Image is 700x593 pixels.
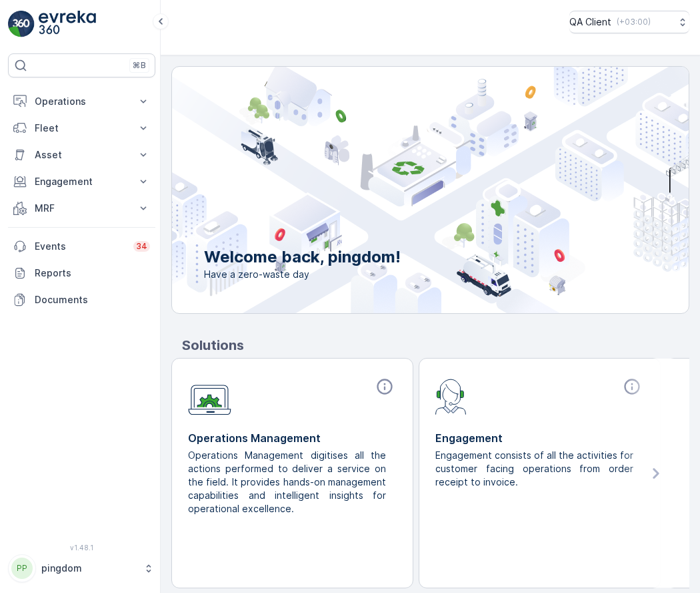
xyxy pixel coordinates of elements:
[35,202,129,215] p: MRF
[188,449,386,516] p: Operations Management digitises all the actions performed to deliver a service on the field. It p...
[8,168,155,195] button: Engagement
[35,266,150,280] p: Reports
[8,88,155,115] button: Operations
[8,544,155,552] span: v 1.48.1
[8,11,35,37] img: logo
[133,60,146,71] p: ⌘B
[8,286,155,313] a: Documents
[204,246,401,268] p: Welcome back, pingdom!
[204,268,401,281] span: Have a zero-waste day
[8,195,155,222] button: MRF
[35,240,125,253] p: Events
[35,175,129,188] p: Engagement
[182,335,689,355] p: Solutions
[188,377,231,415] img: module-icon
[136,241,147,252] p: 34
[8,260,155,286] a: Reports
[8,142,155,168] button: Asset
[617,17,651,27] p: ( +03:00 )
[35,148,129,162] p: Asset
[112,67,689,313] img: city illustration
[11,558,33,579] div: PP
[435,449,633,489] p: Engagement consists of all the activities for customer facing operations from order receipt to in...
[35,95,129,108] p: Operations
[569,11,689,33] button: QA Client(+03:00)
[569,15,611,29] p: QA Client
[41,562,137,575] p: pingdom
[35,122,129,135] p: Fleet
[435,430,644,446] p: Engagement
[39,11,96,37] img: logo_light-DOdMpM7g.png
[35,293,150,307] p: Documents
[8,233,155,260] a: Events34
[8,554,155,582] button: PPpingdom
[8,115,155,142] button: Fleet
[435,377,467,415] img: module-icon
[188,430,397,446] p: Operations Management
